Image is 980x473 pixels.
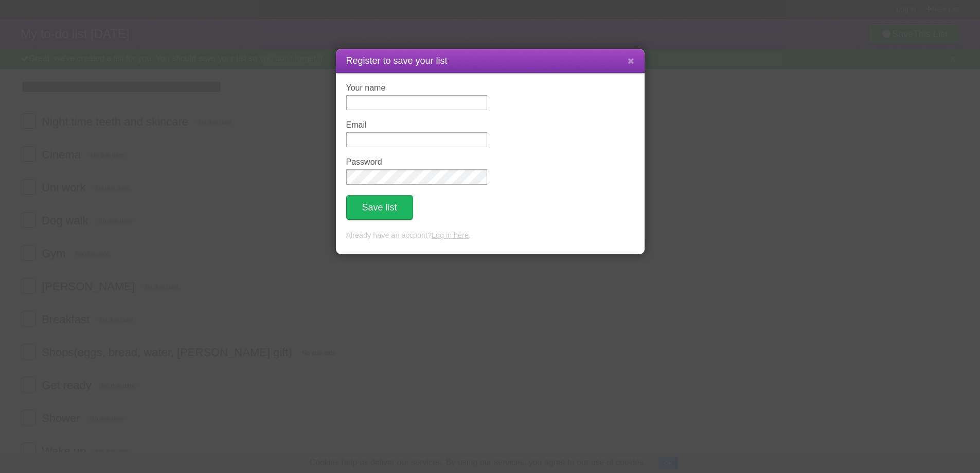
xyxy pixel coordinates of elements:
label: Email [346,120,487,130]
button: Save list [346,195,413,220]
label: Your name [346,83,487,93]
h1: Register to save your list [346,54,634,68]
a: Log in here [432,231,469,239]
label: Password [346,157,487,167]
p: Already have an account? . [346,230,634,241]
